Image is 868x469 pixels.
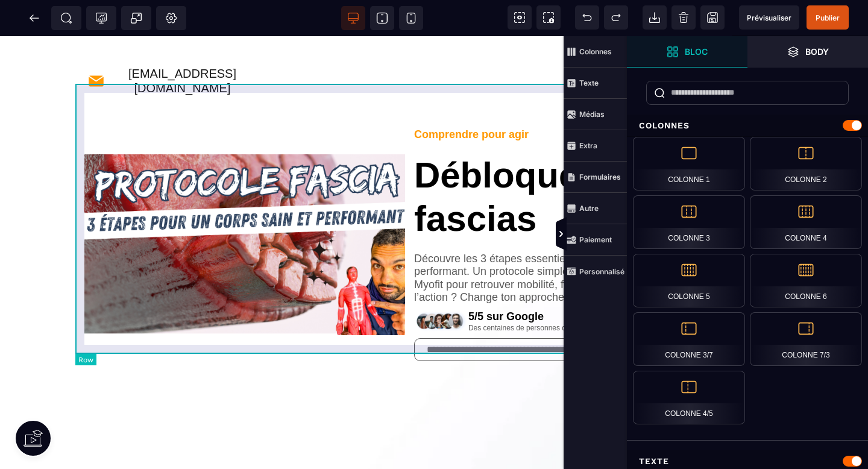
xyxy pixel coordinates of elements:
div: Colonne 2 [750,137,862,190]
span: Enregistrer le contenu [807,5,849,30]
span: Tracking [95,12,107,24]
div: Colonne 3/7 [633,312,745,366]
span: Réglages Body [165,12,177,24]
text: [EMAIL_ADDRESS][DOMAIN_NAME] [105,30,260,59]
span: Ouvrir les blocs [627,36,747,68]
img: 38c1dc200ccbc3421aae1d6707f8f62c_Miniature_Youtube_(21).png [84,118,405,298]
span: Paiement [564,224,627,256]
span: Rétablir [604,5,628,30]
span: Prévisualiser [747,13,791,22]
strong: Médias [579,110,605,119]
strong: Colonnes [579,47,612,56]
span: Favicon [156,6,186,30]
span: Nettoyage [671,5,696,30]
span: Extra [564,130,627,162]
div: Colonne 1 [633,137,745,190]
img: 7ce4f1d884bec3e3122cfe95a8df0004_rating.png [414,273,468,297]
span: Colonnes [564,36,627,68]
strong: Paiement [579,235,612,244]
span: Défaire [575,5,599,30]
span: Popup [130,12,142,24]
div: Colonnes [627,115,868,137]
span: Aperçu [739,5,799,30]
span: Créer une alerte modale [121,6,151,30]
span: Afficher les vues [627,216,639,253]
span: SEO [60,12,72,24]
div: Colonne 5 [633,254,745,307]
span: Personnalisé [564,256,627,287]
span: Retour [22,6,46,30]
span: Publier [816,13,840,22]
span: Voir les composants [508,5,532,30]
span: Voir bureau [341,6,365,30]
div: Colonne 4/5 [633,371,745,424]
span: Autre [564,193,627,224]
span: Voir mobile [399,6,423,30]
div: Colonne 6 [750,254,862,307]
strong: Texte [579,78,599,87]
strong: Extra [579,141,597,150]
span: Importer [643,5,667,30]
span: Métadata SEO [51,6,81,30]
span: Formulaires [564,162,627,193]
span: Médias [564,99,627,130]
strong: Body [805,47,829,56]
div: Colonne 4 [750,195,862,249]
strong: Bloc [685,47,708,56]
span: Texte [564,68,627,99]
strong: Personnalisé [579,267,624,276]
span: Enregistrer [700,5,725,30]
span: Code de suivi [86,6,116,30]
img: 8aeef015e0ebd4251a34490ffea99928_mail.png [87,36,105,54]
div: Colonne 3 [633,195,745,249]
span: Capture d'écran [536,5,561,30]
strong: Formulaires [579,172,621,181]
div: Colonne 7/3 [750,312,862,366]
strong: Autre [579,204,599,213]
span: Voir tablette [370,6,394,30]
span: Ouvrir les calques [747,36,868,68]
text: Débloquer ses fascias [414,105,784,204]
